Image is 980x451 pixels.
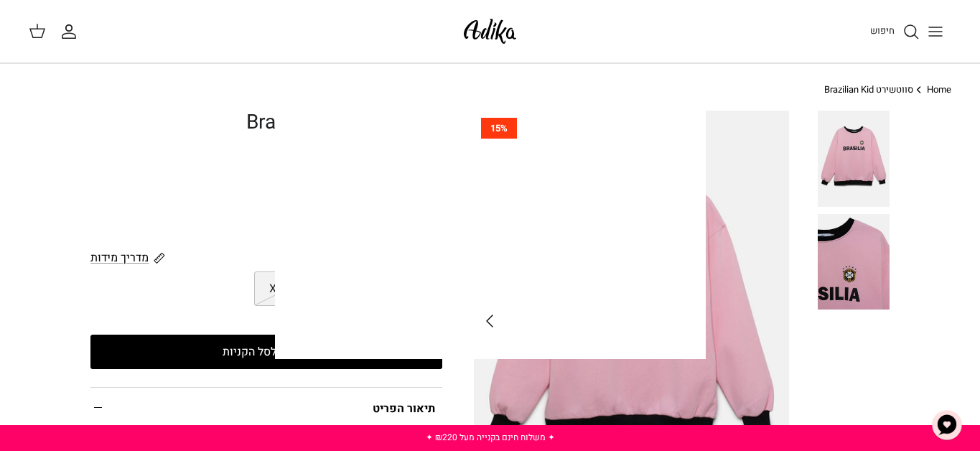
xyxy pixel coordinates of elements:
[920,16,951,47] button: Toggle menu
[90,388,442,427] summary: תיאור הפריט
[925,404,969,447] button: צ'אט
[459,14,521,48] img: Adika IL
[426,431,555,444] a: ✦ משלוח חינם בקנייה מעל ₪220 ✦
[870,23,920,40] a: חיפוש
[870,24,895,37] span: חיפוש
[60,23,83,40] a: החשבון שלי
[90,181,442,197] label: צבע
[90,335,442,369] button: הוספה לסל הקניות
[275,72,706,359] img: blank image
[474,305,505,337] button: Next
[29,83,951,97] nav: Breadcrumbs
[90,249,149,266] span: מדריך מידות
[269,280,307,299] span: XL-XXL
[90,111,442,135] h1: סווטשירט Brazilian Kid
[824,83,913,96] a: סווטשירט Brazilian Kid
[90,249,164,266] a: מדריך מידות
[927,83,951,96] a: Home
